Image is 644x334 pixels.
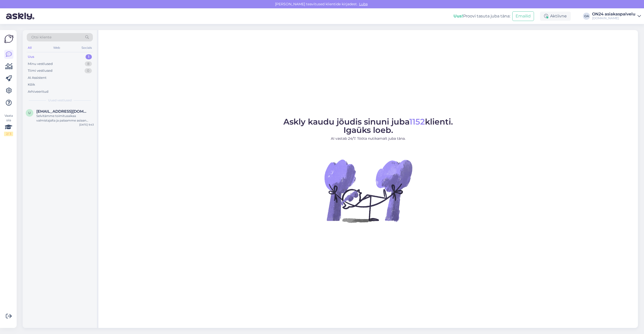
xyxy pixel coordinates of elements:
[28,89,48,94] div: Arhiveeritud
[28,61,53,66] div: Minu vestlused
[283,117,453,135] span: Askly kaudu jõudis sinuni juba klienti. Igaüks loeb.
[323,145,414,236] img: No Chat active
[283,136,453,141] p: AI vastab 24/7. Tööta nutikamalt juba täna.
[409,117,425,127] span: 1152
[28,82,35,87] div: Kõik
[28,54,34,59] div: Uus
[85,68,92,73] div: 0
[512,11,534,21] button: Emailid
[28,111,31,115] span: u
[86,54,92,59] div: 1
[36,109,89,114] span: utriame@icloud.com
[28,68,52,73] div: Tiimi vestlused
[79,123,94,127] div: [DATE] 9:43
[4,113,13,136] div: Vaata siia
[36,114,94,123] div: Selvitämme toimitusaikaa valmistajalta ja palaamme asiaan mahdollisimman pian.
[592,12,641,20] a: ON24 asiakaspalvelu[DOMAIN_NAME]
[52,44,61,51] div: Web
[592,16,635,20] div: [DOMAIN_NAME]
[27,44,33,51] div: All
[85,61,92,66] div: 8
[592,12,635,16] div: ON24 asiakaspalvelu
[28,75,46,80] div: AI Assistent
[583,13,590,20] div: OA
[453,14,463,18] b: Uus!
[358,2,369,6] span: Luba
[48,98,72,103] span: Uued vestlused
[4,132,13,136] div: 2 / 3
[31,35,51,40] span: Otsi kliente
[80,44,93,51] div: Socials
[453,13,510,19] div: Proovi tasuta juba täna:
[4,34,14,44] img: Askly Logo
[540,12,571,21] div: Aktiivne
